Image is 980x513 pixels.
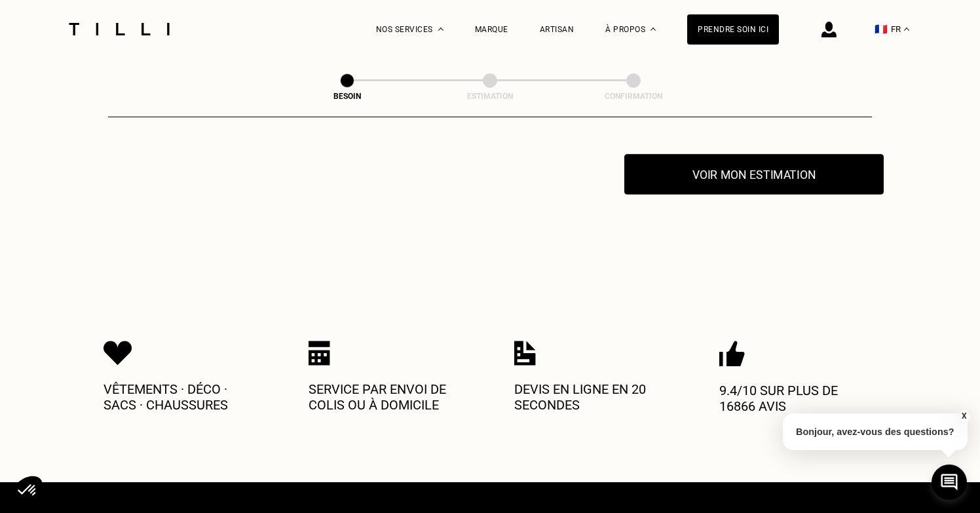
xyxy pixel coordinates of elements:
div: Besoin [282,92,413,101]
p: 9.4/10 sur plus de 16866 avis [719,383,876,414]
img: Icon [104,341,132,366]
div: Confirmation [568,92,699,101]
p: Vêtements · Déco · Sacs · Chaussures [104,381,261,413]
button: Voir mon estimation [624,154,884,195]
div: Estimation [424,92,556,101]
a: Marque [475,25,508,34]
span: 🇫🇷 [875,23,888,35]
p: Bonjour, avez-vous des questions? [783,413,968,450]
img: Icon [514,341,536,366]
img: icône connexion [821,22,837,37]
p: Service par envoi de colis ou à domicile [309,381,466,413]
img: Menu déroulant à propos [650,28,656,31]
img: menu déroulant [904,28,909,31]
img: Icon [309,341,330,366]
a: Artisan [540,25,575,34]
img: Menu déroulant [438,28,443,31]
a: Prendre soin ici [687,14,779,45]
button: X [957,409,970,423]
img: Logo du service de couturière Tilli [64,23,174,35]
p: Devis en ligne en 20 secondes [514,381,671,413]
img: Icon [719,341,745,367]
